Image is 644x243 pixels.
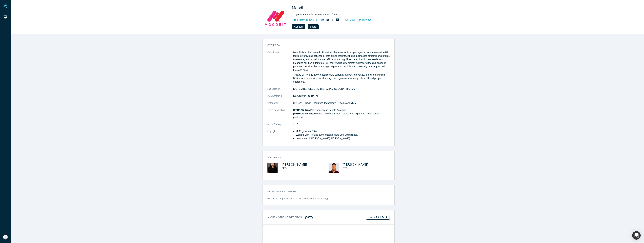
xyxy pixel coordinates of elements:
[267,101,293,108] dt: Categories
[281,167,287,169] span: CEO
[343,167,348,169] span: CTO
[293,51,390,72] p: Moodbit is an AI-powered HR platform that uses an intelligent agent to automate routine HR tasks....
[3,4,8,8] img: Alchemist Vault Logo
[292,24,305,29] button: Connect
[267,130,293,144] dt: Highlights
[343,163,368,166] a: [PERSON_NAME]
[293,108,390,119] p: Experience in People Analytics. Software and ML engineer. 15 years of experience in corporate pla...
[366,215,390,220] a: Link to Pitch Deck
[267,87,293,94] dt: HQ Location
[292,18,317,22] a: [URL][DOMAIN_NAME]
[293,109,314,111] strong: [PERSON_NAME]:
[293,102,356,104] span: HR Tech (Human Resources Technology) · People Analytics
[356,18,372,22] a: Pitch Video
[267,190,385,193] h3: Investors & Advisors
[296,133,390,137] li: Working with Fortune 500 companies and 200 SMbusiness.
[305,216,313,219] em: [DATE]
[293,123,390,126] dd: 1-10
[267,94,293,101] dt: Incorporated in
[267,51,293,87] dt: Description
[267,156,385,159] h3: Founders
[267,216,313,219] h3: Alchemist Demo Day Pitch
[296,137,390,140] li: Investment of [PERSON_NAME] [PERSON_NAME]
[292,13,386,16] div: AI Agents automating 70% of HR workflows
[267,197,390,203] div: (No funds, angels or advisors registered for this company)
[267,163,278,173] img: Miho Shoji's Profile Image
[267,123,293,130] dt: No. of Employees
[293,94,390,98] dd: [GEOGRAPHIC_DATA]
[264,5,287,28] img: Moodbit's Logo
[293,87,390,91] dd: [US_STATE], [GEOGRAPHIC_DATA], [GEOGRAPHIC_DATA]
[293,73,390,84] p: Trusted by Fortune 500 companies and currently supporting over 200 Small and Medium Businesses, M...
[296,130,390,133] li: MoM growth of 15%
[281,163,307,166] a: [PERSON_NAME]
[329,163,339,173] img: Alfredo Jaldin's Profile Image
[267,108,293,123] dt: Team Description
[308,24,319,29] button: Share
[267,44,385,47] h3: overview
[3,235,8,239] img: Lynsey Vinikoff's Account
[292,6,308,10] span: Moodbit
[293,112,314,115] strong: [PERSON_NAME]:
[340,18,356,22] a: Pitch Deck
